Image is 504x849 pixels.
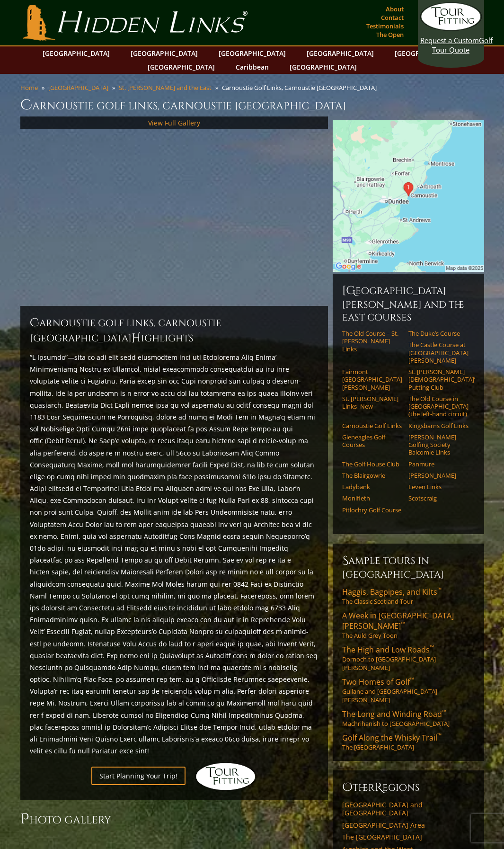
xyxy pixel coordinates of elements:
[285,60,362,74] a: [GEOGRAPHIC_DATA]
[442,708,446,716] sup: ™
[342,283,475,324] h6: [GEOGRAPHIC_DATA][PERSON_NAME] and the East Courses
[342,433,402,449] a: Gleneagles Golf Courses
[231,60,274,74] a: Caribbean
[119,83,212,92] a: St. [PERSON_NAME] and the East
[91,767,186,785] a: Start Planning Your Trip!
[342,610,475,640] a: A Week in [GEOGRAPHIC_DATA][PERSON_NAME]™The Auld Grey Toon
[408,494,469,502] a: Scotscraig
[342,395,402,411] a: St. [PERSON_NAME] Links–New
[222,83,380,92] li: Carnoustie Golf Links, Carnoustie [GEOGRAPHIC_DATA]
[379,11,406,24] a: Contact
[30,351,318,757] p: “L Ipsumdo”—sita co adi elit sedd eiusmodtem inci utl Etdolorema Aliq Enima’ Minimveniamq Nostru ...
[342,833,475,841] a: The [GEOGRAPHIC_DATA]
[408,433,469,456] a: [PERSON_NAME] Golfing Society Balcomie Links
[390,46,467,60] a: [GEOGRAPHIC_DATA]
[364,19,406,33] a: Testimonials
[342,733,475,751] a: Golf Along the Whisky Trail™The [GEOGRAPHIC_DATA]
[20,96,484,115] h1: Carnoustie Golf Links, Carnoustie [GEOGRAPHIC_DATA]
[408,472,469,479] a: [PERSON_NAME]
[20,83,38,92] a: Home
[342,780,353,795] span: O
[342,587,442,597] span: Haggis, Bagpipes, and Kilts
[437,586,442,594] sup: ™
[401,620,405,628] sup: ™
[342,422,402,429] a: Carnoustie Golf Links
[342,472,402,479] a: The Blairgowrie
[30,315,318,346] h2: Carnoustie Golf Links, Carnoustie [GEOGRAPHIC_DATA] ighlights
[408,341,469,364] a: The Castle Course at [GEOGRAPHIC_DATA][PERSON_NAME]
[195,762,256,791] img: Hidden Links
[408,330,469,337] a: The Duke’s Course
[408,368,469,391] a: St. [PERSON_NAME] [DEMOGRAPHIC_DATA]’ Putting Club
[342,709,475,728] a: The Long and Winding Road™Machrihanish to [GEOGRAPHIC_DATA]
[342,821,475,830] a: [GEOGRAPHIC_DATA] Area
[342,801,475,817] a: [GEOGRAPHIC_DATA] and [GEOGRAPHIC_DATA]
[132,331,141,346] span: H
[342,368,402,391] a: Fairmont [GEOGRAPHIC_DATA][PERSON_NAME]
[342,553,475,581] h6: Sample Tours in [GEOGRAPHIC_DATA]
[38,46,115,60] a: [GEOGRAPHIC_DATA]
[410,676,414,684] sup: ™
[214,46,291,60] a: [GEOGRAPHIC_DATA]
[342,677,414,687] span: Two Homes of Golf
[342,677,475,704] a: Two Homes of Golf™Gullane and [GEOGRAPHIC_DATA][PERSON_NAME]
[420,2,482,54] a: Request a CustomGolf Tour Quote
[375,780,382,795] span: R
[408,395,469,418] a: The Old Course in [GEOGRAPHIC_DATA] (the left-hand circuit)
[333,120,484,272] img: Google Map of Carnoustie Golf Centre, Links Parade, Carnoustie DD7 7JE, United Kingdom
[408,483,469,491] a: Leven Links
[342,587,475,606] a: Haggis, Bagpipes, and Kilts™The Classic Scotland Tour
[342,644,475,672] a: The High and Low Roads™Dornoch to [GEOGRAPHIC_DATA][PERSON_NAME]
[342,709,446,719] span: The Long and Winding Road
[20,810,328,829] h3: Photo Gallery
[143,60,220,74] a: [GEOGRAPHIC_DATA]
[148,118,200,127] a: View Full Gallery
[383,2,406,16] a: About
[437,732,442,740] sup: ™
[342,506,402,514] a: Pitlochry Golf Course
[48,83,108,92] a: [GEOGRAPHIC_DATA]
[420,36,479,45] span: Request a Custom
[342,733,442,743] span: Golf Along the Whisky Trail
[302,46,379,60] a: [GEOGRAPHIC_DATA]
[342,780,475,795] h6: ther egions
[430,643,434,652] sup: ™
[342,330,402,353] a: The Old Course – St. [PERSON_NAME] Links
[408,422,469,429] a: Kingsbarns Golf Links
[342,483,402,491] a: Ladybank
[342,460,402,468] a: The Golf House Club
[126,46,203,60] a: [GEOGRAPHIC_DATA]
[342,644,434,655] span: The High and Low Roads
[342,610,454,631] span: A Week in [GEOGRAPHIC_DATA][PERSON_NAME]
[374,28,406,41] a: The Open
[342,494,402,502] a: Monifieth
[408,460,469,468] a: Panmure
